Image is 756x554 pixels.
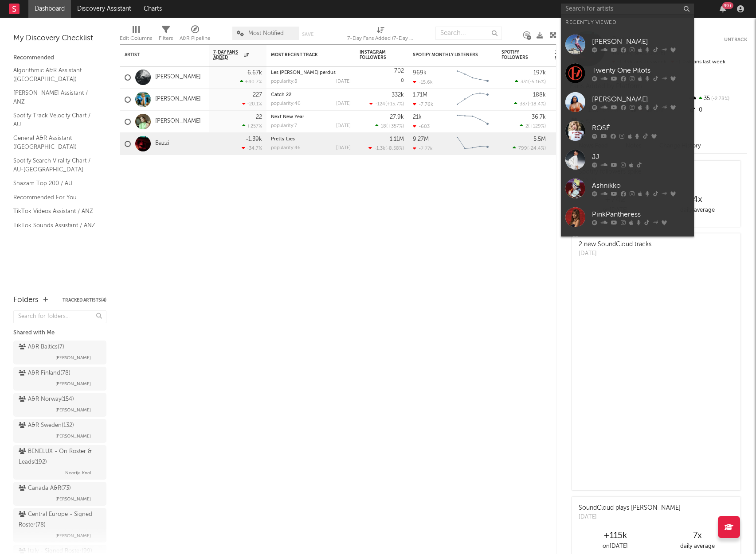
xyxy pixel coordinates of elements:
[271,93,351,97] div: Catch 22
[360,50,391,60] div: Instagram Followers
[375,102,385,107] span: -124
[19,509,99,531] div: Central Europe - Signed Roster ( 78 )
[579,504,681,513] div: SoundCloud plays [PERSON_NAME]
[413,124,430,129] div: -603
[368,145,404,151] div: ( )
[271,115,304,120] a: Next New Year
[724,35,747,44] button: Untrack
[561,59,694,88] a: Twenty One Pilots
[525,124,528,129] span: 2
[392,92,404,98] div: 332k
[19,483,71,494] div: Canada A&R ( 73 )
[656,194,738,205] div: 4 x
[55,379,91,389] span: [PERSON_NAME]
[271,52,337,58] div: Most Recent Track
[592,151,689,162] div: JJ
[13,33,106,44] div: My Discovery Checklist
[561,174,694,203] a: Ashnikko
[453,89,493,111] svg: Chart title
[413,146,433,151] div: -7.77k
[656,205,738,216] div: daily average
[19,420,74,431] div: A&R Sweden ( 132 )
[555,116,590,127] div: 44.2
[579,513,681,522] div: [DATE]
[561,116,694,145] a: ROSÉ
[561,203,694,232] a: PinkPantheress
[13,178,98,188] a: Shazam Top 200 / AU
[688,105,747,116] div: 0
[13,295,39,306] div: Folders
[347,22,414,48] div: 7-Day Fans Added (7-Day Fans Added)
[501,50,533,60] div: Spotify Followers
[120,33,152,44] div: Edit Columns
[513,145,546,151] div: ( )
[390,136,404,142] div: 1.11M
[13,367,106,391] a: A&R Finland(78)[PERSON_NAME]
[561,145,694,174] a: JJ
[394,68,404,74] div: 702
[125,52,191,58] div: Artist
[453,111,493,133] svg: Chart title
[532,114,546,120] div: 36.7k
[13,508,106,542] a: Central Europe - Signed Roster(78)[PERSON_NAME]
[13,445,106,480] a: BENELUX - On Roster & Leads(192)Noortje Knol
[271,137,295,142] a: Pretty Lies
[55,353,91,363] span: [PERSON_NAME]
[514,101,546,107] div: ( )
[253,92,262,98] div: 227
[529,80,544,85] span: -5.16 %
[63,298,106,302] button: Tracked Artists(4)
[533,92,546,98] div: 188k
[555,72,590,83] div: 52.9
[55,431,91,442] span: [PERSON_NAME]
[375,123,404,129] div: ( )
[336,146,351,151] div: [DATE]
[592,36,689,47] div: [PERSON_NAME]
[13,328,106,338] div: Shared with Me
[336,101,351,106] div: [DATE]
[561,4,694,15] input: Search for artists
[180,33,211,44] div: A&R Pipeline
[592,180,689,191] div: Ashnikko
[120,22,152,48] div: Edit Columns
[561,30,694,59] a: [PERSON_NAME]
[271,101,301,106] div: popularity: 40
[347,33,414,44] div: 7-Day Fans Added (7-Day Fans Added)
[374,146,385,151] span: -1.3k
[13,88,98,106] a: [PERSON_NAME] Assistant / ANZ
[55,531,91,541] span: [PERSON_NAME]
[13,156,98,174] a: Spotify Search Virality Chart / AU-[GEOGRAPHIC_DATA]
[271,146,301,151] div: popularity: 46
[520,102,528,107] span: 337
[247,70,262,76] div: 6.67k
[518,146,527,151] span: 799
[248,31,284,36] span: Most Notified
[413,101,433,107] div: -7.76k
[13,419,106,443] a: A&R Sweden(132)[PERSON_NAME]
[520,123,546,129] div: ( )
[369,101,404,107] div: ( )
[529,146,544,151] span: -24.4 %
[336,79,351,84] div: [DATE]
[521,80,528,85] span: 331
[574,531,656,541] div: +115k
[13,310,106,323] input: Search for folders...
[453,133,493,155] svg: Chart title
[579,249,651,258] div: [DATE]
[13,193,98,202] a: Recommended For You
[13,111,98,129] a: Spotify Track Velocity Chart / AU
[19,342,64,353] div: A&R Baltics ( 7 )
[155,118,201,125] a: [PERSON_NAME]
[555,139,590,149] div: 29.2
[19,394,74,405] div: A&R Norway ( 154 )
[515,79,546,85] div: ( )
[13,66,98,84] a: Algorithmic A&R Assistant ([GEOGRAPHIC_DATA])
[13,482,106,506] a: Canada A&R(73)[PERSON_NAME]
[574,541,656,552] div: on [DATE]
[688,93,747,105] div: 35
[271,79,298,84] div: popularity: 8
[65,468,91,478] span: Noortje Knol
[271,137,351,142] div: Pretty Lies
[360,66,404,88] div: 0
[592,65,689,76] div: Twenty One Pilots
